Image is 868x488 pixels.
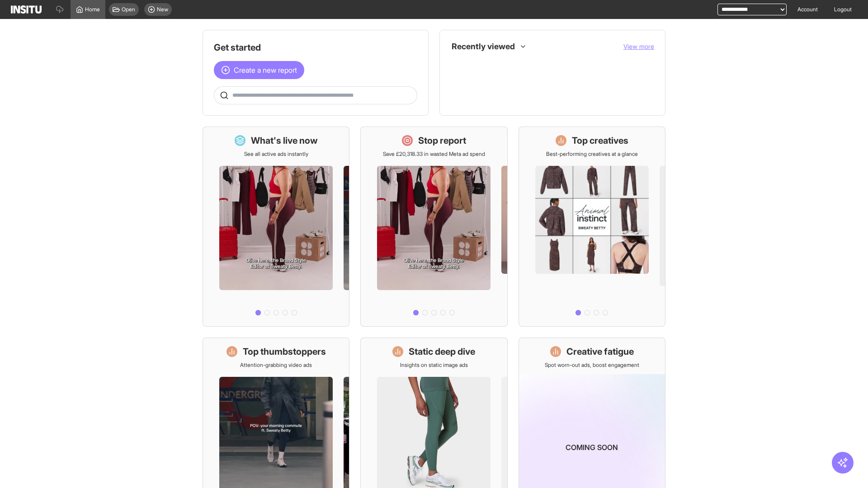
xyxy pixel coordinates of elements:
[400,361,468,369] p: Insights on static image ads
[251,134,318,147] h1: What's live now
[243,345,326,358] h1: Top thumbstoppers
[11,5,42,14] img: Logo
[623,42,654,50] span: View more
[203,127,349,327] a: What's live nowSee all active ads instantly
[623,42,654,51] button: View more
[122,6,135,13] span: Open
[572,134,628,147] h1: Top creatives
[234,65,297,75] span: Create a new report
[519,127,665,327] a: Top creativesBest-performing creatives at a glance
[360,127,507,327] a: Stop reportSave £20,318.33 in wasted Meta ad spend
[244,150,308,158] p: See all active ads instantly
[214,41,417,54] h1: Get started
[214,61,304,79] button: Create a new report
[383,150,485,158] p: Save £20,318.33 in wasted Meta ad spend
[240,361,312,369] p: Attention-grabbing video ads
[409,345,475,358] h1: Static deep dive
[546,150,638,158] p: Best-performing creatives at a glance
[157,6,168,13] span: New
[418,134,466,147] h1: Stop report
[85,6,100,13] span: Home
